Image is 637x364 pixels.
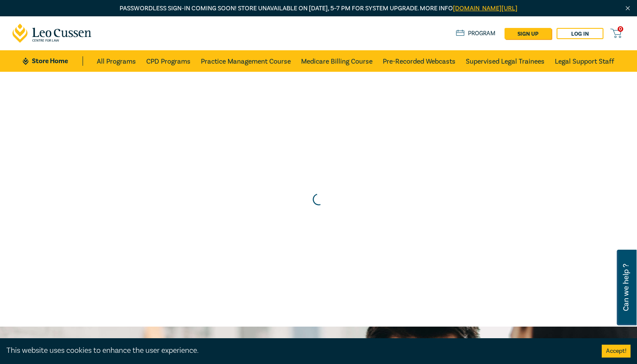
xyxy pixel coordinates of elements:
[97,50,136,72] a: All Programs
[146,50,191,72] a: CPD Programs
[201,50,291,72] a: Practice Management Course
[557,28,603,39] a: Log in
[456,29,496,38] a: Program
[618,26,623,32] span: 0
[301,50,372,72] a: Medicare Billing Course
[505,28,551,39] a: sign up
[602,345,631,358] button: Accept cookies
[383,50,455,72] a: Pre-Recorded Webcasts
[6,345,589,356] div: This website uses cookies to enhance the user experience.
[12,4,625,13] p: Passwordless sign-in coming soon! Store unavailable on [DATE], 5–7 PM for system upgrade. More info
[624,5,631,12] img: Close
[23,56,83,66] a: Store Home
[555,50,614,72] a: Legal Support Staff
[466,50,545,72] a: Supervised Legal Trainees
[622,255,630,320] span: Can we help ?
[453,4,517,12] a: [DOMAIN_NAME][URL]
